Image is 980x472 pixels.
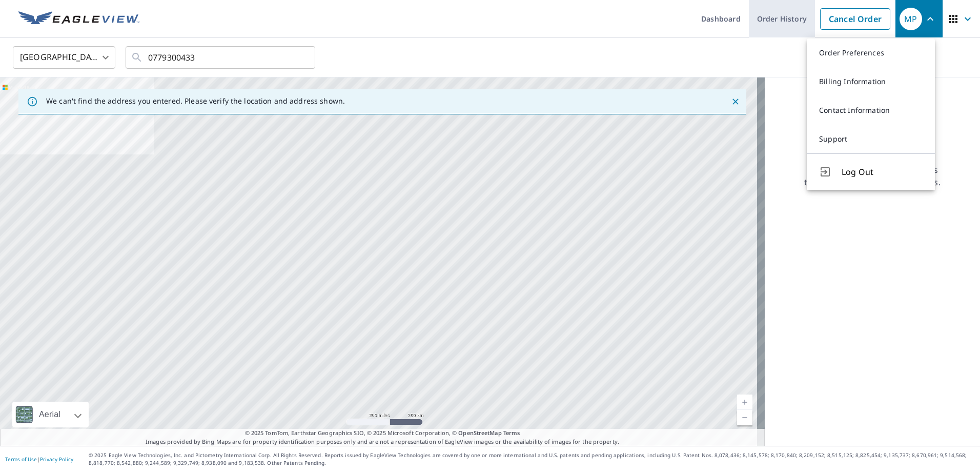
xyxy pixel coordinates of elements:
[842,166,923,178] span: Log Out
[148,43,294,72] input: Search by address or latitude-longitude
[458,429,501,437] a: OpenStreetMap
[36,402,64,427] div: Aerial
[5,456,73,462] p: |
[729,95,742,108] button: Close
[13,43,115,72] div: [GEOGRAPHIC_DATA]
[18,11,139,27] img: EV Logo
[89,451,975,467] p: © 2025 Eagle View Technologies, Inc. and Pictometry International Corp. All Rights Reserved. Repo...
[820,8,890,30] a: Cancel Order
[807,125,935,153] a: Support
[900,8,922,30] div: MP
[46,96,345,106] p: We can't find the address you entered. Please verify the location and address shown.
[804,164,941,188] p: Searching for a property address to view a list of available products.
[737,410,752,425] a: Current Level 5, Zoom Out
[807,96,935,125] a: Contact Information
[807,38,935,67] a: Order Preferences
[12,402,89,427] div: Aerial
[503,429,520,437] a: Terms
[40,456,73,463] a: Privacy Policy
[5,456,37,463] a: Terms of Use
[807,153,935,190] button: Log Out
[807,67,935,96] a: Billing Information
[245,429,520,438] span: © 2025 TomTom, Earthstar Geographics SIO, © 2025 Microsoft Corporation, ©
[737,395,752,410] a: Current Level 5, Zoom In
